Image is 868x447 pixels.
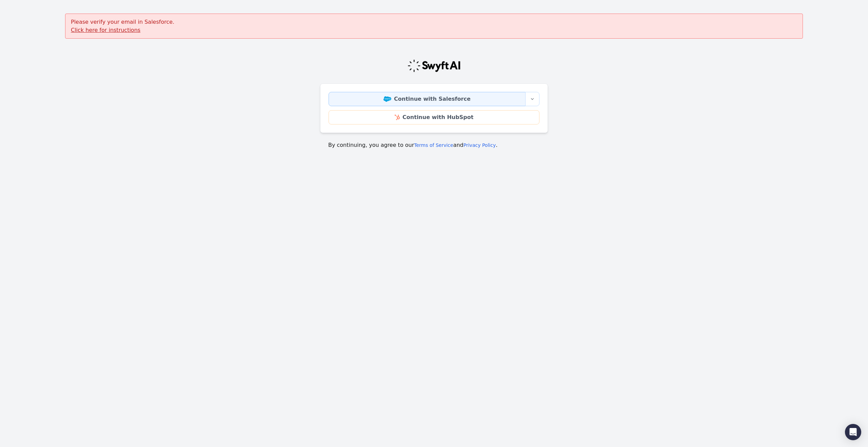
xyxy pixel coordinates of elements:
[328,141,540,149] p: By continuing, you agree to our and .
[463,142,496,148] a: Privacy Policy
[329,92,526,106] a: Continue with Salesforce
[383,96,391,102] img: Salesforce
[407,59,461,73] img: Swyft Logo
[845,424,861,440] div: Open Intercom Messenger
[414,142,453,148] a: Terms of Service
[71,27,140,33] a: Click here for instructions
[329,110,539,124] a: Continue with HubSpot
[65,14,803,39] div: Please verify your email in Salesforce.
[395,115,400,120] img: HubSpot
